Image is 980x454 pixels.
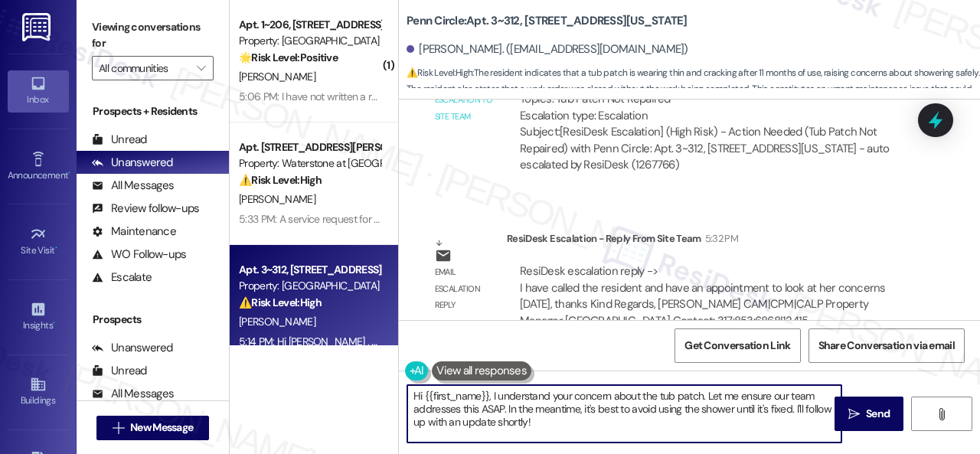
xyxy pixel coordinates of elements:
[92,386,174,402] div: All Messages
[197,62,205,74] i: 
[130,420,193,436] span: New Message
[8,371,69,413] a: Buildings
[92,247,186,263] div: WO Follow-ups
[866,406,890,422] span: Send
[22,13,54,41] img: ResiDesk Logo
[92,15,214,56] label: Viewing conversations for
[92,178,174,194] div: All Messages
[8,70,69,112] a: Inbox
[92,363,147,379] div: Unread
[239,51,338,64] strong: 🌟 Risk Level: Positive
[92,155,173,171] div: Unanswered
[407,65,980,114] span: : The resident indicates that a tub patch is wearing thin and cracking after 11 months of use, ra...
[92,224,176,240] div: Maintenance
[239,70,315,83] span: [PERSON_NAME]
[507,230,922,252] div: ResiDesk Escalation - Reply From Site Team
[239,296,322,309] strong: ⚠️ Risk Level: High
[848,408,860,420] i: 
[239,262,381,278] div: Apt. 3~312, [STREET_ADDRESS][US_STATE]
[675,328,800,363] button: Get Conversation Link
[239,192,315,206] span: [PERSON_NAME]
[407,385,841,443] textarea: To enrich screen reader interactions, please activate Accessibility in Grammarly extension settings
[808,328,965,363] button: Share Conversation via email
[77,103,229,119] div: Prospects + Residents
[92,269,152,286] div: Escalate
[77,312,229,328] div: Prospects
[8,296,69,338] a: Insights •
[520,263,886,328] div: ResiDesk escalation reply -> I have called the resident and have an appointment to look at her co...
[92,201,199,217] div: Review follow-ups
[113,422,124,434] i: 
[407,41,688,57] div: [PERSON_NAME]. ([EMAIL_ADDRESS][DOMAIN_NAME])
[53,318,55,328] span: •
[55,243,57,253] span: •
[99,56,189,80] input: All communities
[684,338,790,354] span: Get Conversation Link
[407,67,472,79] strong: ⚠️ Risk Level: High
[239,90,564,103] div: 5:06 PM: I have not written a review before, but I'd be happy to leave one.
[701,230,738,247] div: 5:32 PM
[68,168,70,178] span: •
[407,13,688,29] b: Penn Circle: Apt. 3~312, [STREET_ADDRESS][US_STATE]
[239,33,381,49] div: Property: [GEOGRAPHIC_DATA]
[818,338,955,354] span: Share Conversation via email
[239,17,381,33] div: Apt. 1~206, [STREET_ADDRESS][US_STATE]
[92,340,173,356] div: Unanswered
[520,124,909,173] div: Subject: [ResiDesk Escalation] (High Risk) - Action Needed (Tub Patch Not Repaired) with Penn Cir...
[96,416,210,440] button: New Message
[936,408,947,420] i: 
[239,139,381,155] div: Apt. [STREET_ADDRESS][PERSON_NAME]
[239,278,381,294] div: Property: [GEOGRAPHIC_DATA]
[92,132,147,148] div: Unread
[435,264,495,313] div: Email escalation reply
[835,397,903,431] button: Send
[8,221,69,263] a: Site Visit •
[239,155,381,171] div: Property: Waterstone at [GEOGRAPHIC_DATA]
[239,173,322,187] strong: ⚠️ Risk Level: High
[239,315,315,328] span: [PERSON_NAME]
